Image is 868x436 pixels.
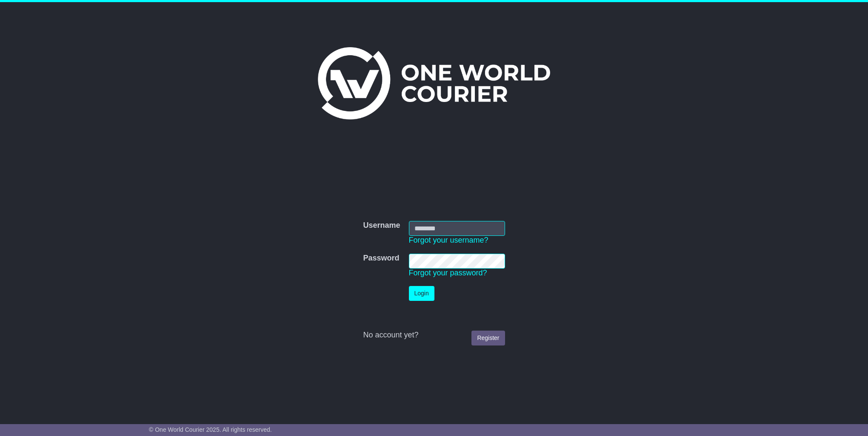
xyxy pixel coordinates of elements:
[149,426,272,433] span: © One World Courier 2025. All rights reserved.
[318,47,550,119] img: One World
[363,331,505,340] div: No account yet?
[471,331,505,345] a: Register
[409,286,434,301] button: Login
[409,236,488,244] a: Forgot your username?
[363,254,399,263] label: Password
[363,221,400,230] label: Username
[409,269,487,277] a: Forgot your password?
